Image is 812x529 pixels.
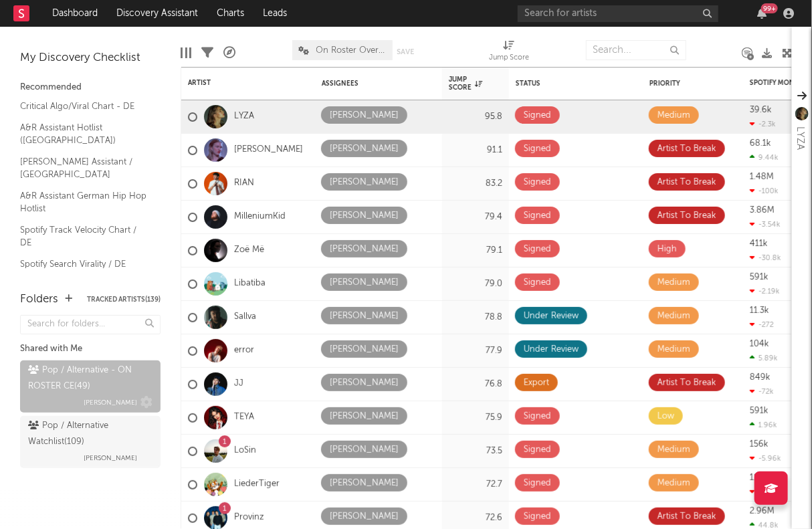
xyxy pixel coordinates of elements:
[750,187,779,195] div: -100k
[449,377,502,393] div: 76.8
[524,409,551,425] div: Signed
[397,48,415,56] button: Save
[87,296,161,303] button: Tracked Artists(139)
[330,308,399,324] div: [PERSON_NAME]
[234,144,303,156] a: [PERSON_NAME]
[524,141,551,157] div: Signed
[449,176,502,192] div: 83.2
[234,312,256,323] a: Sallva
[20,341,161,357] div: Shared with Me
[188,79,288,87] div: Artist
[20,292,58,308] div: Folders
[750,507,775,516] div: 2.96M
[750,387,774,396] div: -72k
[657,308,690,324] div: Medium
[322,80,415,88] div: Assignees
[449,410,502,426] div: 75.9
[750,287,780,296] div: -2.19k
[750,273,769,282] div: 591k
[234,178,254,189] a: RIAN
[489,33,529,72] div: Jump Score
[524,442,551,458] div: Signed
[750,340,769,348] div: 104k
[330,141,399,157] div: [PERSON_NAME]
[234,211,286,223] a: MilleniumKid
[20,154,147,182] a: [PERSON_NAME] Assistant / [GEOGRAPHIC_DATA]
[20,360,161,413] a: Pop / Alternative - ON ROSTER CE(49)[PERSON_NAME]
[449,209,502,225] div: 79.4
[20,416,161,468] a: Pop / Alternative Watchlist(109)[PERSON_NAME]
[792,126,808,150] div: LYZA
[750,306,769,315] div: 11.3k
[234,379,243,390] a: JJ
[657,175,716,191] div: Artist To Break
[84,450,137,466] span: [PERSON_NAME]
[489,50,529,66] div: Jump Score
[524,375,549,391] div: Export
[234,278,266,290] a: Libatiba
[750,173,774,181] div: 1.48M
[657,241,677,257] div: High
[750,440,769,449] div: 156k
[750,354,778,362] div: 5.89k
[201,33,213,72] div: Filters
[20,50,161,66] div: My Discovery Checklist
[330,275,399,291] div: [PERSON_NAME]
[524,275,551,291] div: Signed
[234,445,256,457] a: LoSin
[234,245,264,256] a: Zoë Më
[657,375,716,391] div: Artist To Break
[449,477,502,493] div: 72.7
[524,108,551,124] div: Signed
[20,315,161,334] input: Search for folders...
[657,475,690,492] div: Medium
[761,3,778,13] div: 99 +
[750,139,771,148] div: 68.1k
[750,106,772,114] div: 39.6k
[657,141,716,157] div: Artist To Break
[750,373,771,382] div: 849k
[20,189,147,216] a: A&R Assistant German Hip Hop Hotlist
[750,220,781,229] div: -3.54k
[524,509,551,525] div: Signed
[524,208,551,224] div: Signed
[750,454,781,463] div: -5.96k
[586,40,686,60] input: Search...
[316,46,386,55] span: On Roster Overview
[330,208,399,224] div: [PERSON_NAME]
[181,33,191,72] div: Edit Columns
[750,153,779,162] div: 9.44k
[234,512,264,524] a: Provinz
[449,243,502,259] div: 79.1
[234,412,254,423] a: TEYA
[449,276,502,292] div: 79.0
[750,120,776,128] div: -2.3k
[524,342,579,358] div: Under Review
[20,99,147,114] a: Critical Algo/Viral Chart - DE
[657,275,690,291] div: Medium
[657,509,716,525] div: Artist To Break
[750,320,774,329] div: -272
[657,409,674,425] div: Low
[234,345,254,356] a: error
[330,442,399,458] div: [PERSON_NAME]
[20,80,161,96] div: Recommended
[330,342,399,358] div: [PERSON_NAME]
[649,80,703,88] div: Priority
[657,208,716,224] div: Artist To Break
[234,479,280,490] a: LiederTiger
[20,223,147,250] a: Spotify Track Velocity Chart / DE
[524,175,551,191] div: Signed
[518,5,718,22] input: Search for artists
[657,108,690,124] div: Medium
[524,475,551,492] div: Signed
[750,253,781,262] div: -30.8k
[750,473,768,482] div: 114k
[657,342,690,358] div: Medium
[330,375,399,391] div: [PERSON_NAME]
[28,362,149,395] div: Pop / Alternative - ON ROSTER CE ( 49 )
[449,76,482,92] div: Jump Score
[28,418,149,450] div: Pop / Alternative Watchlist ( 109 )
[330,509,399,525] div: [PERSON_NAME]
[449,142,502,158] div: 91.1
